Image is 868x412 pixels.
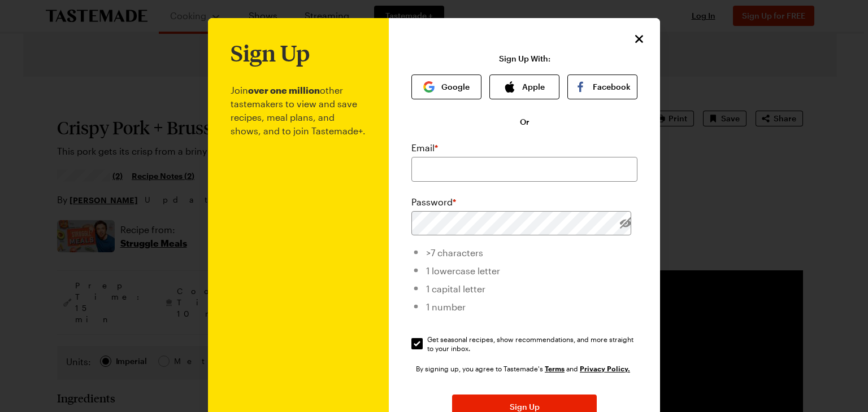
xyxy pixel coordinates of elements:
[411,141,438,155] label: Email
[416,363,633,374] div: By signing up, you agree to Tastemade's and
[567,74,637,99] button: Facebook
[426,247,483,258] span: >7 characters
[426,265,500,276] span: 1 lowercase letter
[231,41,310,65] h1: Sign Up
[426,301,466,312] span: 1 number
[499,54,550,63] p: Sign Up With:
[580,363,630,373] a: Tastemade Privacy Policy
[411,338,423,349] input: Get seasonal recipes, show recommendations, and more straight to your inbox.
[520,116,530,128] span: Or
[632,32,646,46] button: Close
[411,195,456,209] label: Password
[545,363,565,373] a: Tastemade Terms of Service
[489,74,559,99] button: Apple
[427,335,639,353] span: Get seasonal recipes, show recommendations, and more straight to your inbox.
[426,283,485,294] span: 1 capital letter
[248,85,320,95] b: over one million
[411,74,481,99] button: Google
